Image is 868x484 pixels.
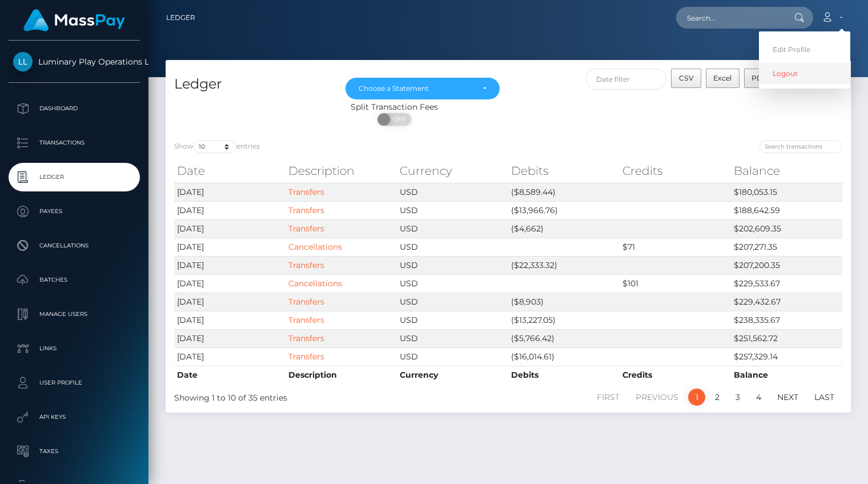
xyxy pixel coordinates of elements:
[731,256,842,274] td: $207,200.35
[174,311,286,329] td: [DATE]
[174,74,328,94] h4: Ledger
[671,69,701,88] button: CSV
[771,389,805,406] a: Next
[13,52,33,71] img: Luminary Play Operations Limited
[731,293,842,311] td: $229,432.67
[288,260,324,270] a: Transfers
[174,293,286,311] td: [DATE]
[752,74,767,82] span: PDF
[384,113,412,126] span: OFF
[13,203,135,220] p: Payees
[174,183,286,201] td: [DATE]
[731,329,842,347] td: $251,562.72
[174,256,286,274] td: [DATE]
[13,409,135,426] p: API Keys
[731,183,842,201] td: $180,053.15
[508,219,620,238] td: ($4,662)
[397,329,508,347] td: USD
[13,443,135,460] p: Taxes
[13,374,135,391] p: User Profile
[13,271,135,289] p: Batches
[13,237,135,254] p: Cancellations
[620,238,731,256] td: $71
[808,389,841,406] a: Last
[166,101,622,113] div: Split Transaction Fees
[194,140,236,153] select: Showentries
[679,74,694,82] span: CSV
[744,69,775,88] button: PDF
[731,311,842,329] td: $238,335.67
[397,274,508,293] td: USD
[174,201,286,219] td: [DATE]
[508,311,620,329] td: ($13,227.05)
[676,7,783,29] input: Search...
[13,100,135,117] p: Dashboard
[9,129,140,157] a: Transactions
[620,366,731,384] th: Credits
[620,159,731,182] th: Credits
[759,63,850,84] a: Logout
[759,39,850,60] a: Edit Profile
[345,78,500,99] button: Choose a Statement
[508,183,620,201] td: ($8,589.44)
[174,159,286,182] th: Date
[174,329,286,347] td: [DATE]
[397,347,508,366] td: USD
[166,6,195,30] a: Ledger
[713,74,732,82] span: Excel
[174,238,286,256] td: [DATE]
[397,219,508,238] td: USD
[174,366,286,384] th: Date
[174,140,260,153] label: Show entries
[397,293,508,311] td: USD
[9,403,140,431] a: API Keys
[288,205,324,215] a: Transfers
[508,366,620,384] th: Debits
[9,231,140,260] a: Cancellations
[174,387,443,404] div: Showing 1 to 10 of 35 entries
[731,366,842,384] th: Balance
[286,366,397,384] th: Description
[13,134,135,151] p: Transactions
[13,306,135,323] p: Manage Users
[731,347,842,366] td: $257,329.14
[508,329,620,347] td: ($5,766.42)
[731,238,842,256] td: $207,271.35
[9,57,140,67] span: Luminary Play Operations Limited
[731,201,842,219] td: $188,642.59
[286,159,397,182] th: Description
[397,256,508,274] td: USD
[508,201,620,219] td: ($13,966.76)
[397,183,508,201] td: USD
[9,197,140,226] a: Payees
[9,437,140,466] a: Taxes
[397,238,508,256] td: USD
[288,315,324,325] a: Transfers
[9,334,140,363] a: Links
[508,256,620,274] td: ($22,333.32)
[709,389,726,406] a: 2
[288,242,342,252] a: Cancellations
[397,159,508,182] th: Currency
[585,69,667,90] input: Date filter
[9,369,140,397] a: User Profile
[731,219,842,238] td: $202,609.35
[620,274,731,293] td: $101
[288,333,324,343] a: Transfers
[688,389,705,406] a: 1
[508,293,620,311] td: ($8,903)
[174,219,286,238] td: [DATE]
[759,140,842,153] input: Search transactions
[9,266,140,294] a: Batches
[706,69,740,88] button: Excel
[750,389,767,406] a: 4
[729,389,746,406] a: 3
[288,297,324,307] a: Transfers
[288,223,324,234] a: Transfers
[23,9,125,31] img: MassPay Logo
[9,163,140,191] a: Ledger
[9,94,140,123] a: Dashboard
[508,347,620,366] td: ($16,014.61)
[288,187,324,197] a: Transfers
[13,340,135,357] p: Links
